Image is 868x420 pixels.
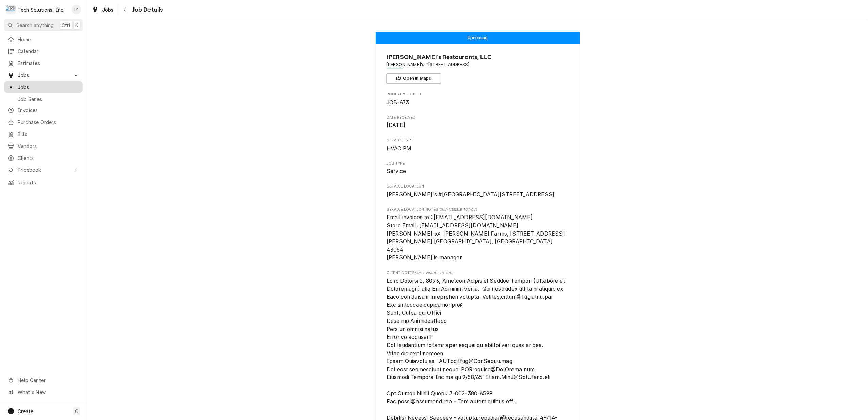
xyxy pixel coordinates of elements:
[130,5,163,14] span: Job Details
[18,72,69,79] span: Jobs
[4,58,83,69] a: Estimates
[18,84,79,91] span: Jobs
[386,191,554,198] span: [PERSON_NAME]'s #[GEOGRAPHIC_DATA][STREET_ADDRESS]
[75,21,78,29] span: K
[386,191,569,199] span: Service Location
[386,168,406,175] span: Service
[18,48,79,55] span: Calendar
[18,119,79,126] span: Purchase Orders
[386,207,569,212] span: Service Location Notes
[4,177,83,188] a: Reports
[6,5,16,14] div: Tech Solutions, Inc.'s Avatar
[386,161,569,166] span: Job Type
[4,375,83,386] a: Go to Help Center
[18,389,79,396] span: What's New
[386,184,569,189] span: Service Location
[386,73,441,84] button: Open in Maps
[4,105,83,116] a: Invoices
[386,99,569,107] span: Roopairs Job ID
[386,115,569,120] span: Date Received
[18,179,79,186] span: Reports
[386,52,569,84] div: Client Information
[62,21,70,29] span: Ctrl
[386,207,569,262] div: [object Object]
[72,5,81,14] div: LP
[386,213,569,262] span: [object Object]
[18,408,33,414] span: Create
[386,145,569,153] span: Service Type
[4,93,83,105] a: Job Series
[386,92,569,97] span: Roopairs Job ID
[415,271,453,275] span: (Only Visible to You)
[439,208,477,211] span: (Only Visible to You)
[18,95,79,103] span: Job Series
[386,214,565,261] span: Email invoices to : [EMAIL_ADDRESS][DOMAIN_NAME] Store Email: [EMAIL_ADDRESS][DOMAIN_NAME] [PERSO...
[4,46,83,57] a: Calendar
[468,35,487,40] span: Upcoming
[386,184,569,198] div: Service Location
[4,19,83,31] button: Search anythingCtrlK
[386,138,569,152] div: Service Type
[16,21,54,29] span: Search anything
[386,122,405,129] span: [DATE]
[18,36,79,43] span: Home
[386,145,411,152] span: HVAC PM
[4,387,83,398] a: Go to What's New
[386,115,569,130] div: Date Received
[4,70,83,81] a: Go to Jobs
[18,107,79,114] span: Invoices
[386,138,569,143] span: Service Type
[4,164,83,176] a: Go to Pricebook
[386,99,409,106] span: JOB-673
[386,52,569,62] span: Name
[18,60,79,67] span: Estimates
[386,121,569,130] span: Date Received
[4,152,83,164] a: Clients
[4,129,83,140] a: Bills
[386,92,569,106] div: Roopairs Job ID
[102,6,114,13] span: Jobs
[4,81,83,93] a: Jobs
[4,34,83,45] a: Home
[18,377,79,384] span: Help Center
[18,154,79,162] span: Clients
[18,166,69,174] span: Pricebook
[376,32,580,44] div: Status
[18,6,64,13] div: Tech Solutions, Inc.
[386,167,569,176] span: Job Type
[386,62,569,68] span: Address
[89,4,116,15] a: Jobs
[386,270,569,276] span: Client Notes
[75,408,78,415] span: C
[72,5,81,14] div: Lisa Paschal's Avatar
[120,4,130,15] button: Navigate back
[386,161,569,176] div: Job Type
[18,142,79,150] span: Vendors
[6,5,16,14] div: T
[4,117,83,128] a: Purchase Orders
[4,140,83,152] a: Vendors
[18,131,79,138] span: Bills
